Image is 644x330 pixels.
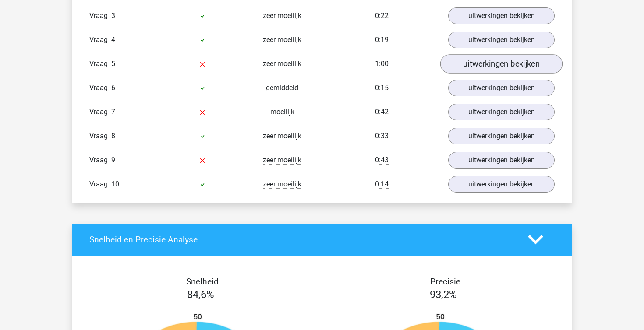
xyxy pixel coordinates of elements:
h4: Snelheid [89,277,315,287]
a: uitwerkingen bekijken [440,54,563,74]
span: zeer moeilijk [263,132,301,140]
span: Vraag [89,131,111,141]
span: moeilijk [270,108,294,116]
span: 7 [111,108,115,116]
span: 0:33 [375,132,389,140]
span: Vraag [89,83,111,93]
span: 93,2% [430,288,457,301]
span: 10 [111,180,119,188]
span: 0:42 [375,108,389,116]
span: zeer moeilijk [263,35,301,44]
h4: Precisie [332,277,558,287]
span: 8 [111,132,115,140]
span: 9 [111,156,115,164]
a: uitwerkingen bekijken [448,128,555,144]
a: uitwerkingen bekijken [448,104,555,120]
span: 0:43 [375,156,389,165]
span: 3 [111,11,115,20]
a: uitwerkingen bekijken [448,7,555,24]
span: Vraag [89,59,111,69]
span: 84,6% [187,288,214,301]
span: 0:22 [375,11,389,20]
a: uitwerkingen bekijken [448,152,555,169]
span: 5 [111,60,115,68]
a: uitwerkingen bekijken [448,176,555,193]
span: 6 [111,84,115,92]
a: uitwerkingen bekijken [448,80,555,96]
span: 1:00 [375,60,389,68]
span: 4 [111,35,115,44]
span: 0:14 [375,180,389,189]
span: zeer moeilijk [263,156,301,165]
span: Vraag [89,155,111,165]
span: zeer moeilijk [263,11,301,20]
span: 0:15 [375,84,389,92]
span: Vraag [89,179,111,190]
h4: Snelheid en Precisie Analyse [89,235,515,245]
a: uitwerkingen bekijken [448,32,555,48]
span: Vraag [89,35,111,45]
span: 0:19 [375,35,389,44]
span: Vraag [89,107,111,117]
span: gemiddeld [266,84,298,92]
span: zeer moeilijk [263,180,301,189]
span: Vraag [89,11,111,21]
span: zeer moeilijk [263,60,301,68]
